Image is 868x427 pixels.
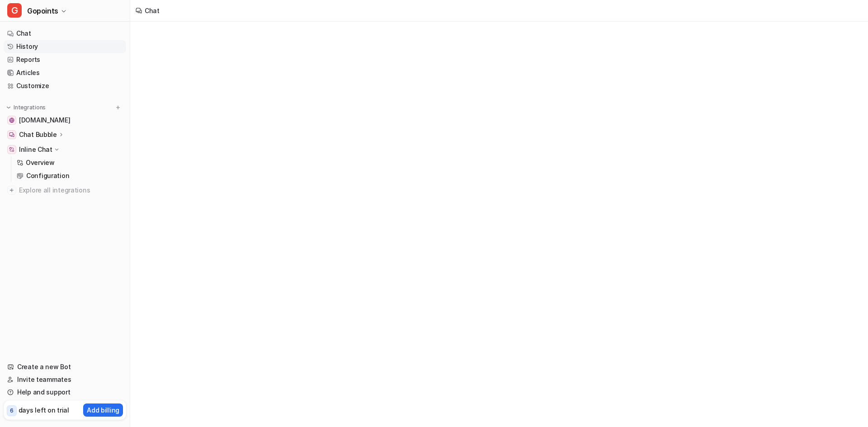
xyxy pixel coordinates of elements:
img: menu_add.svg [115,104,121,111]
p: Overview [26,158,55,167]
span: [DOMAIN_NAME] [19,116,70,125]
img: Inline Chat [9,147,14,152]
img: shopping.latampass.latam.com [9,117,14,123]
img: Chat Bubble [9,132,14,137]
a: Articles [4,66,126,79]
a: Chat [4,27,126,40]
a: Create a new Bot [4,361,126,373]
a: History [4,40,126,53]
a: Explore all integrations [4,184,126,197]
p: days left on trial [19,405,69,415]
p: Chat Bubble [19,130,57,139]
p: Inline Chat [19,145,52,154]
span: G [7,3,22,18]
a: Reports [4,53,126,66]
a: Help and support [4,386,126,399]
button: Add billing [83,404,123,417]
div: Chat [145,6,160,15]
a: shopping.latampass.latam.com[DOMAIN_NAME] [4,114,126,127]
a: Configuration [13,169,126,182]
img: explore all integrations [7,186,16,195]
p: Add billing [87,405,119,415]
button: Integrations [4,103,48,112]
p: Integrations [14,104,46,111]
a: Customize [4,80,126,92]
img: expand menu [5,104,12,111]
a: Overview [13,156,126,169]
p: Configuration [26,171,69,180]
span: Explore all integrations [19,183,123,197]
span: Gopoints [27,5,58,17]
p: 6 [10,407,14,415]
a: Invite teammates [4,373,126,386]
